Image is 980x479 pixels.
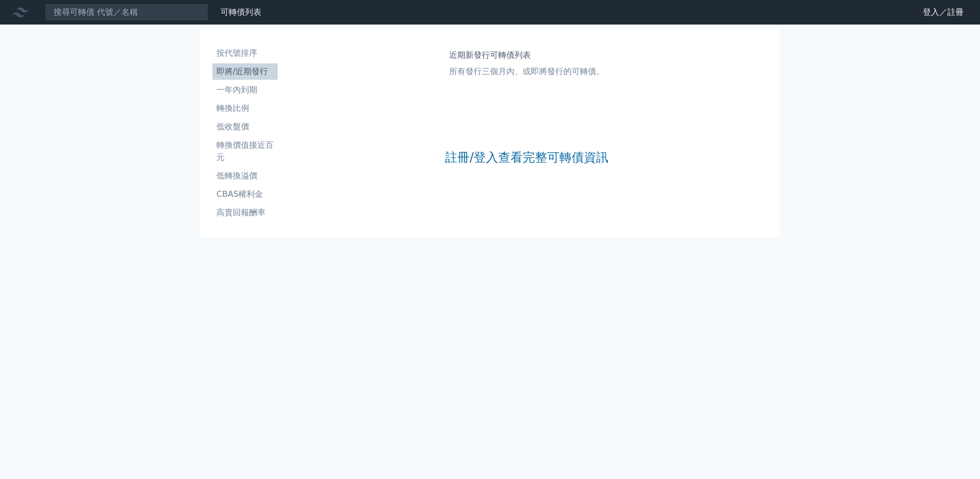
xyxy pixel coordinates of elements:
[212,204,278,221] a: 高賣回報酬率
[212,102,278,115] li: 轉換比例
[212,207,278,219] li: 高賣回報酬率
[220,7,261,17] a: 可轉債列表
[212,119,278,135] a: 低收盤價
[212,100,278,117] a: 轉換比例
[212,170,278,182] li: 低轉換溢價
[449,49,604,61] h1: 近期新發行可轉債列表
[212,139,278,164] li: 轉換價值接近百元
[915,4,972,20] a: 登入／註冊
[212,84,278,96] li: 一年內到期
[212,121,278,133] li: 低收盤價
[212,47,278,59] li: 按代號排序
[212,65,278,78] li: 即將/近期發行
[212,63,278,80] a: 即將/近期發行
[212,82,278,98] a: 一年內到期
[212,137,278,166] a: 轉換價值接近百元
[212,168,278,184] a: 低轉換溢價
[445,149,608,166] a: 註冊/登入查看完整可轉債資訊
[449,65,604,78] p: 所有發行三個月內、或即將發行的可轉債。
[45,4,208,21] input: 搜尋可轉債 代號／名稱
[212,188,278,200] li: CBAS權利金
[212,186,278,202] a: CBAS權利金
[212,45,278,61] a: 按代號排序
